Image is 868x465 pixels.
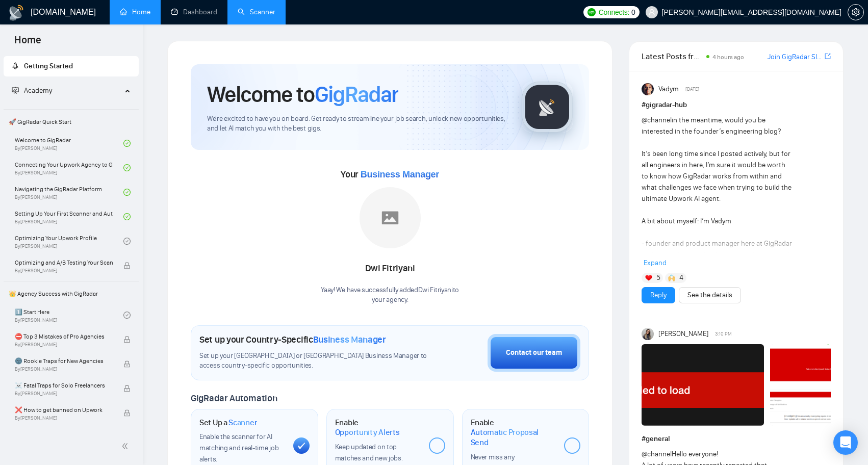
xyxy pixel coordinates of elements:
[335,443,403,462] span: Keep updated on top matches and new jobs.
[6,33,49,54] span: Home
[123,312,131,319] span: check-circle
[123,262,131,269] span: lock
[360,187,421,248] img: placeholder.png
[658,84,679,95] span: Vadym
[825,51,831,61] a: export
[5,283,138,304] span: 👑 Agency Success with GigRadar
[341,169,439,180] span: Your
[123,140,131,147] span: check-circle
[588,8,596,16] img: upwork-logo.png
[335,427,400,437] span: Opportunity Alerts
[642,50,703,63] span: Latest Posts from the GigRadar Community
[645,274,652,281] img: ❤️
[123,409,131,417] span: lock
[199,351,428,371] span: Set up your [GEOGRAPHIC_DATA] or [GEOGRAPHIC_DATA] Business Manager to access country-specific op...
[15,205,123,228] a: Setting Up Your First Scanner and Auto-BidderBy[PERSON_NAME]
[715,329,732,339] span: 3:10 PM
[848,4,864,20] button: setting
[668,274,675,281] img: 🙌
[15,366,113,372] span: By [PERSON_NAME]
[321,260,459,277] div: Dwi Fitriyani
[15,304,123,326] a: 1️⃣ Start HereBy[PERSON_NAME]
[207,81,398,108] h1: Welcome to
[642,83,654,95] img: Vadym
[471,427,556,447] span: Automatic Proposal Send
[15,132,123,154] a: Welcome to GigRadarBy[PERSON_NAME]
[199,334,386,345] h1: Set up your Country-Specific
[642,344,764,426] img: F09H8D2MRBR-Screenshot%202025-09-29%20at%2014.54.13.png
[471,418,556,448] h1: Enable
[15,356,113,366] span: 🌚 Rookie Traps for New Agencies
[642,116,672,124] span: @channel
[199,432,278,463] span: Enable the scanner for AI matching and real-time job alerts.
[15,380,113,391] span: ☠️ Fatal Traps for Solo Freelancers
[15,342,113,348] span: By [PERSON_NAME]
[15,415,113,421] span: By [PERSON_NAME]
[15,157,123,179] a: Connecting Your Upwork Agency to GigRadarBy[PERSON_NAME]
[15,268,113,274] span: By [PERSON_NAME]
[679,287,741,303] button: See the details
[15,331,113,342] span: ⛔ Top 3 Mistakes of Pro Agencies
[644,259,667,267] span: Expand
[768,51,823,63] a: Join GigRadar Slack Community
[120,8,150,16] a: homeHome
[228,418,257,428] span: Scanner
[15,230,123,252] a: Optimizing Your Upwork ProfileBy[PERSON_NAME]
[123,189,131,196] span: check-circle
[15,257,113,268] span: Optimizing and A/B Testing Your Scanner for Better Results
[712,54,744,61] span: 4 hours ago
[123,385,131,392] span: lock
[207,114,505,134] span: We're excited to have you on board. Get ready to streamline your job search, unlock new opportuni...
[315,81,398,108] span: GigRadar
[12,87,19,94] span: fund-projection-screen
[313,334,386,345] span: Business Manager
[656,273,660,283] span: 5
[522,82,573,133] img: gigradar-logo.png
[599,7,629,18] span: Connects:
[171,8,217,16] a: dashboardDashboard
[199,418,257,428] h1: Set Up a
[642,287,675,303] button: Reply
[335,418,421,437] h1: Enable
[123,238,131,245] span: check-circle
[642,450,672,458] span: @channel
[24,62,73,70] span: Getting Started
[361,169,439,179] span: Business Manager
[648,9,655,16] span: user
[848,8,863,16] span: setting
[123,360,131,368] span: lock
[321,295,459,305] p: your agency .
[15,405,113,415] span: ❌ How to get banned on Upwork
[642,99,831,111] h1: # gigradar-hub
[687,290,732,301] a: See the details
[24,86,52,95] span: Academy
[8,5,24,21] img: logo
[123,213,131,220] span: check-circle
[4,56,139,76] li: Getting Started
[12,62,19,69] span: rocket
[15,181,123,203] a: Navigating the GigRadar PlatformBy[PERSON_NAME]
[833,430,858,455] div: Open Intercom Messenger
[191,393,277,404] span: GigRadar Automation
[506,347,562,358] div: Contact our team
[642,115,793,418] div: in the meantime, would you be interested in the founder’s engineering blog? It’s been long time s...
[650,290,667,301] a: Reply
[488,334,580,372] button: Contact our team
[15,391,113,397] span: By [PERSON_NAME]
[679,273,683,283] span: 4
[121,441,132,451] span: double-left
[642,433,831,445] h1: # general
[685,85,699,94] span: [DATE]
[642,328,654,340] img: Mariia Heshka
[321,286,459,305] div: Yaay! We have successfully added Dwi Fitriyani to
[238,8,275,16] a: searchScanner
[658,328,708,340] span: [PERSON_NAME]
[12,86,52,95] span: Academy
[5,112,138,132] span: 🚀 GigRadar Quick Start
[123,164,131,171] span: check-circle
[123,336,131,343] span: lock
[825,52,831,60] span: export
[631,7,635,18] span: 0
[848,8,864,16] a: setting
